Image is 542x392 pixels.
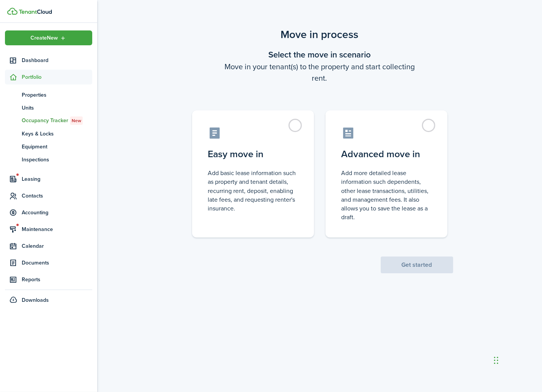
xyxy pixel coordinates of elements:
span: Documents [22,259,92,267]
a: Keys & Locks [5,127,92,140]
span: Leasing [22,175,92,183]
scenario-title: Move in process [186,27,453,43]
span: Create New [31,35,58,41]
span: Occupancy Tracker [22,116,92,125]
span: Equipment [22,143,92,151]
a: Reports [5,272,92,287]
a: Inspections [5,153,92,166]
span: Contacts [22,192,92,200]
wizard-step-header-description: Move in your tenant(s) to the property and start collecting rent. [186,61,453,84]
span: Keys & Locks [22,130,92,138]
span: Reports [22,276,92,284]
control-radio-card-description: Add basic lease information such as property and tenant details, recurring rent, deposit, enablin... [208,169,298,213]
a: Occupancy TrackerNew [5,114,92,127]
control-radio-card-title: Easy move in [208,147,298,161]
span: Portfolio [22,73,92,81]
control-radio-card-description: Add more detailed lease information such dependents, other lease transactions, utilities, and man... [342,169,431,221]
img: TenantCloud [7,8,18,15]
span: Dashboard [22,56,92,64]
span: Properties [22,91,92,99]
iframe: Chat Widget [492,341,530,378]
span: New [72,117,81,124]
span: Inspections [22,156,92,164]
span: Units [22,104,92,112]
button: Open menu [5,30,92,45]
span: Accounting [22,209,92,217]
span: Maintenance [22,225,92,233]
a: Units [5,101,92,114]
wizard-step-header-title: Select the move in scenario [186,48,453,61]
control-radio-card-title: Advanced move in [342,147,431,161]
img: TenantCloud [19,10,52,14]
span: Downloads [22,296,49,304]
span: Calendar [22,242,92,250]
a: Dashboard [5,53,92,68]
a: Equipment [5,140,92,153]
a: Properties [5,88,92,101]
div: Drag [494,349,499,372]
